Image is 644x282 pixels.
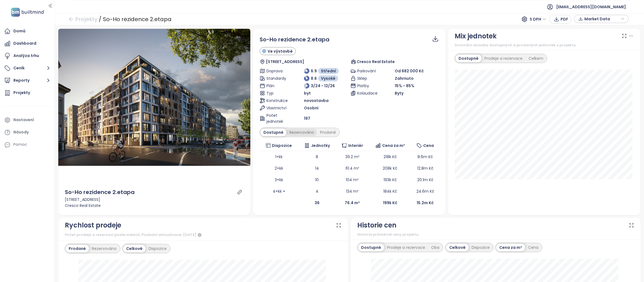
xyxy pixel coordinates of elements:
[260,151,298,163] td: 1+kk
[358,244,384,251] div: Dostupné
[123,245,146,252] div: Celkově
[260,129,286,136] div: Dostupné
[237,190,242,195] span: link
[266,105,289,111] span: Vlastnictví
[3,139,52,150] div: Pomoc
[66,245,89,252] div: Prodané
[556,0,626,13] span: [EMAIL_ADDRESS][DOMAIN_NAME]
[357,232,634,237] div: Historie průměrné ceny projektu.
[321,68,336,74] span: Střední
[304,105,318,111] span: Osobní
[304,90,311,96] span: byt
[357,59,395,65] span: Cresco Real Estate
[304,115,310,121] span: 197
[266,68,289,74] span: Doprava
[384,154,397,159] span: 218k Kč
[357,75,379,81] span: Sklep
[13,28,25,35] div: Domů
[336,163,369,174] td: 61.4 m²
[304,98,329,104] span: novostavba
[68,14,97,24] a: arrow-left Projekty
[577,15,626,23] div: button
[266,112,289,124] span: Počet jednotek
[336,186,369,197] td: 134 m²
[99,14,101,24] div: /
[65,188,135,196] div: So-Ho rezidence 2.etapa
[103,14,172,24] div: So-Ho rezidence 2.etapa
[260,174,298,186] td: 3+kk
[525,244,541,251] div: Cena
[13,129,29,136] div: Návody
[286,129,317,136] div: Rezervováno
[428,244,442,251] div: Oba
[456,55,481,62] div: Dostupné
[260,36,329,43] span: So-Ho rezidence 2.etapa
[383,166,397,171] span: 208k Kč
[417,177,433,183] span: 20.1m Kč
[481,55,526,62] div: Prodeje a rezervace
[266,83,289,89] span: Plán
[311,75,317,81] span: 8.6
[13,40,36,47] div: Dashboard
[146,245,170,252] div: Dispozice
[298,151,336,163] td: 8
[298,186,336,197] td: 4
[65,220,121,230] div: Rychlost prodeje
[417,166,433,171] span: 12.8m Kč
[446,244,469,251] div: Celkově
[9,7,45,18] img: logo
[311,68,317,74] span: 6.9
[3,26,52,37] a: Domů
[13,141,27,148] div: Pomoc
[395,90,404,96] span: Byty
[383,200,397,206] b: 199k Kč
[298,174,336,186] td: 10
[345,200,360,206] b: 76.4 m²
[3,75,52,86] button: Reporty
[423,143,434,149] span: Cena
[530,15,546,23] span: S DPH
[357,220,396,230] div: Historie cen
[549,15,571,24] button: PDF
[260,186,298,197] td: 4+kk +
[357,68,379,74] span: Parkování
[266,90,289,96] span: Typ
[455,42,634,48] div: Srovnání skladby dostupných a prodaných jednotek v projektu.
[321,75,335,81] span: Vysoké
[65,196,244,203] div: [STREET_ADDRESS]
[336,174,369,186] td: 104 m²
[3,127,52,138] a: Návody
[336,151,369,163] td: 39.2 m²
[395,75,414,81] span: Zahrnuto
[13,89,30,96] div: Projekty
[496,244,525,251] div: Cena za m²
[382,143,405,149] span: Cena za m²
[266,75,289,81] span: Standardy
[272,143,292,149] span: Dispozice
[526,55,546,62] div: Celkem
[395,83,414,89] span: 15% - 85%
[561,16,568,22] span: PDF
[417,200,434,206] b: 15.2m Kč
[384,244,428,251] div: Prodeje a rezervace
[3,63,52,74] button: Ceník
[357,90,379,96] span: Kolaudace
[311,143,330,149] span: Jednotky
[311,83,335,89] span: 3/24 - 12/26
[266,59,304,65] span: [STREET_ADDRESS]
[3,38,52,49] a: Dashboard
[89,245,120,252] div: Rezervováno
[383,189,397,194] span: 184k Kč
[357,83,379,89] span: Platby
[584,15,620,23] span: Market Data
[348,143,363,149] span: Interiér
[65,232,342,238] div: Počet prodejů a rezervací podle měsíců. Poslední aktualizace: [DATE]
[384,177,397,183] span: 193k Kč
[13,52,39,59] div: Analýza trhu
[260,163,298,174] td: 2+kk
[3,115,52,126] a: Nastavení
[469,244,493,251] div: Dispozice
[315,200,320,206] b: 36
[268,48,293,54] span: Ve výstavbě
[298,163,336,174] td: 14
